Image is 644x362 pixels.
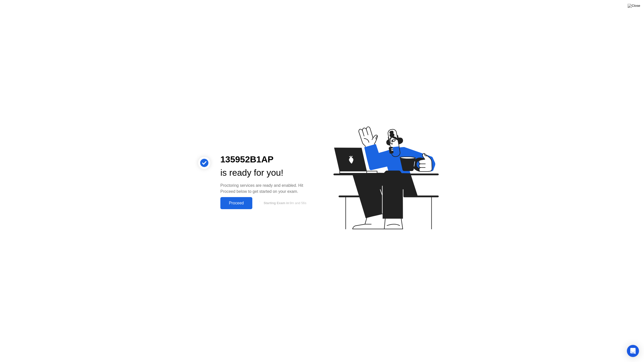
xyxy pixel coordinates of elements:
[255,198,314,208] button: Starting Exam in9m and 56s
[220,166,314,179] div: is ready for you!
[628,4,640,8] img: Close
[222,201,251,205] div: Proceed
[220,153,314,166] div: 135952B1AP
[220,183,314,195] div: Proctoring services are ready and enabled. Hit Proceed below to get started on your exam.
[627,345,639,357] div: Open Intercom Messenger
[220,197,252,209] button: Proceed
[290,201,306,205] span: 9m and 56s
